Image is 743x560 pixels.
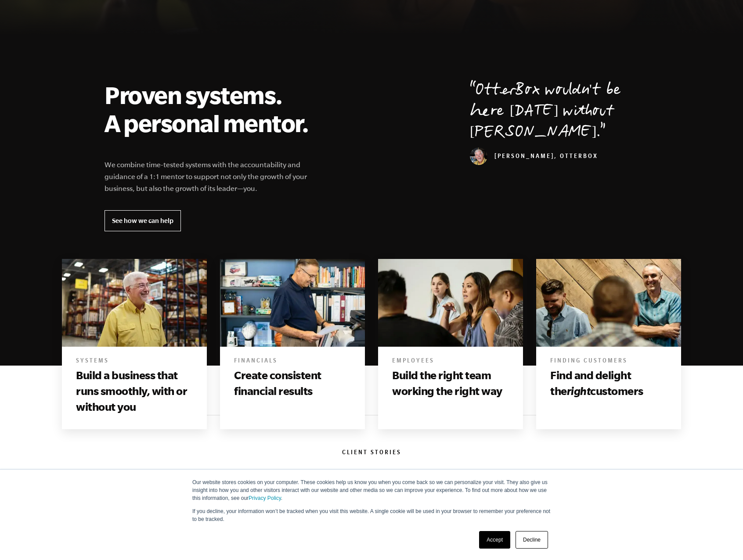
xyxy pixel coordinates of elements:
[392,367,509,399] h3: Build the right team working the right way
[62,258,207,347] img: beyond the e myth, e-myth, the e myth, e myth revisited
[105,81,319,137] h2: Proven systems. A personal mentor.
[184,465,559,521] h2: We’ve helped millions of owners create a business that works.
[550,367,667,399] h3: Find and delight the customers
[470,154,598,161] cite: [PERSON_NAME], OtterBox
[105,449,638,458] h6: Client Stories
[550,357,667,366] h6: Finding Customers
[192,507,551,523] p: If you decline, your information won’t be tracked when you visit this website. A single cookie wi...
[220,258,365,347] img: beyond the e myth, e-myth, the e myth
[76,367,193,415] h3: Build a business that runs smoothly, with or without you
[392,357,509,366] h6: Employees
[105,159,319,194] p: We combine time-tested systems with the accountability and guidance of a 1:1 mentor to support no...
[536,258,681,347] img: Books include beyond the e myth, e-myth, the e myth
[516,531,548,549] a: Decline
[470,81,638,144] p: OtterBox wouldn't be here [DATE] without [PERSON_NAME].
[567,384,591,397] i: right
[470,147,487,165] img: Curt Richardson, OtterBox
[234,367,351,399] h3: Create consistent financial results
[76,357,193,366] h6: Systems
[479,531,510,549] a: Accept
[378,258,523,347] img: Books include beyond the e myth, e-myth, the e myth
[105,210,181,231] a: See how we can help
[234,357,351,366] h6: Financials
[192,478,551,502] p: Our website stores cookies on your computer. These cookies help us know you when you come back so...
[249,495,281,501] a: Privacy Policy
